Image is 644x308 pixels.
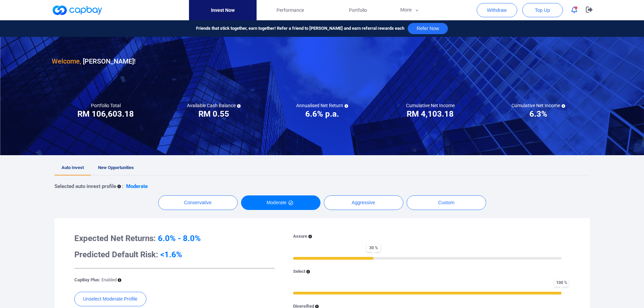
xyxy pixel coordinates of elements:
h5: Available Cash Balance [187,102,241,109]
h3: RM 106,603.18 [77,109,134,119]
h5: Portfolio Total [91,102,121,109]
p: CapBay Plus: [74,277,117,284]
p: Assure [293,233,307,240]
span: 30 % [366,243,381,252]
h5: Cumulative Net Income [406,102,455,109]
h3: Predicted Default Risk: [74,249,275,260]
span: Enabled [101,277,117,282]
h3: RM 4,103.18 [407,109,454,119]
h3: [PERSON_NAME] ! [52,56,136,67]
span: Welcome, [52,57,81,65]
span: Auto Invest [62,165,84,170]
p: Selected auto invest profile [54,182,116,190]
h3: RM 0.55 [198,109,229,119]
span: New Opportunities [98,165,134,170]
button: Moderate [241,195,320,210]
h3: 6.6% p.a. [305,109,339,119]
p: Select [293,268,305,275]
h3: Expected Net Returns: [74,233,275,244]
span: Portfolio [349,6,367,14]
h5: Annualised Net Return [296,102,348,109]
p: Moderate [126,182,148,190]
span: 100 % [554,278,569,287]
button: Conservative [158,195,238,210]
button: Custom [407,195,486,210]
button: Withdraw [477,3,517,17]
span: Friends that stick together, earn together! Refer a friend to [PERSON_NAME] and earn referral rew... [196,25,404,32]
span: Performance [277,6,304,14]
button: Refer Now [408,23,448,34]
h5: Cumulative Net Income [511,102,565,109]
button: Unselect Moderate Profile [74,292,146,306]
span: Top Up [535,7,550,14]
p: : [122,182,123,190]
button: Aggressive [324,195,403,210]
span: <1.6% [160,250,182,259]
span: 6.0% - 8.0% [158,234,201,243]
h3: 6.3% [529,109,547,119]
button: Top Up [522,3,563,17]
